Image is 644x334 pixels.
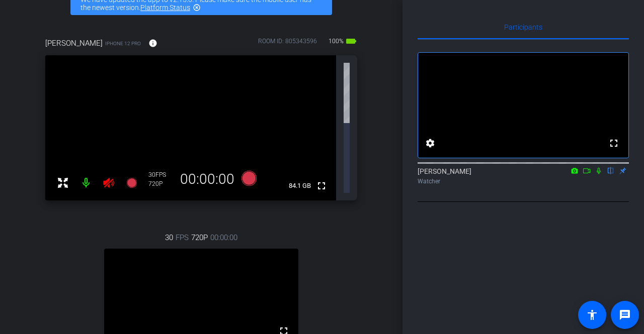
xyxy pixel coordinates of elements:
[418,166,629,186] div: [PERSON_NAME]
[619,309,631,321] mat-icon: message
[105,40,141,47] span: iPhone 12 Pro
[148,171,174,179] div: 30
[174,171,241,188] div: 00:00:00
[140,4,190,12] a: Platform Status
[165,232,173,243] span: 30
[176,232,189,243] span: FPS
[191,232,208,243] span: 720P
[45,38,103,49] span: [PERSON_NAME]
[148,180,174,188] div: 720P
[285,180,314,192] span: 84.1 GB
[148,39,157,48] mat-icon: info
[258,37,317,51] div: ROOM ID: 805343596
[193,4,201,12] mat-icon: highlight_off
[327,33,345,49] span: 100%
[210,232,237,243] span: 00:00:00
[605,166,617,175] mat-icon: flip
[586,309,598,321] mat-icon: accessibility
[424,137,436,149] mat-icon: settings
[608,137,620,149] mat-icon: fullscreen
[418,177,629,186] div: Watcher
[155,171,166,178] span: FPS
[345,35,357,47] mat-icon: battery_std
[315,180,328,192] mat-icon: fullscreen
[504,24,542,31] span: Participants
